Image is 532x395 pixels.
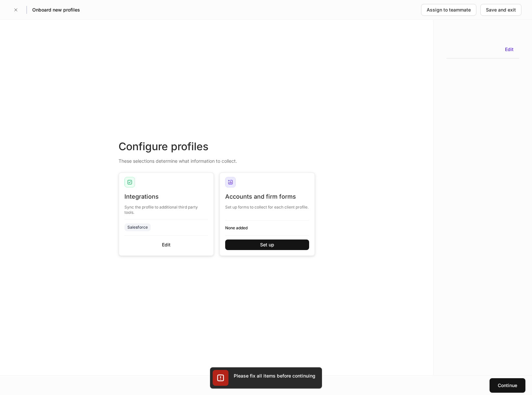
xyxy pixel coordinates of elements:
[32,7,80,13] h5: Onboard new profiles
[225,201,309,210] div: Set up forms to collect for each client profile.
[127,224,148,230] div: Salesforce
[421,4,476,16] button: Assign to teammate
[234,373,315,379] div: Please fix all items before continuing
[486,7,516,13] div: Save and exit
[119,154,315,164] div: These selections determine what information to collect.
[225,225,309,231] h6: None added
[490,378,525,393] button: Continue
[225,193,309,201] div: Accounts and firm forms
[124,193,208,201] div: Integrations
[498,382,517,389] div: Continue
[225,240,309,250] button: Set up
[480,4,521,16] button: Save and exit
[260,241,274,248] div: Set up
[124,201,208,215] div: Sync the profile to additional third party tools.
[505,46,514,53] button: Edit
[162,241,171,248] div: Edit
[119,139,315,154] div: Configure profiles
[124,240,208,250] button: Edit
[427,7,471,13] div: Assign to teammate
